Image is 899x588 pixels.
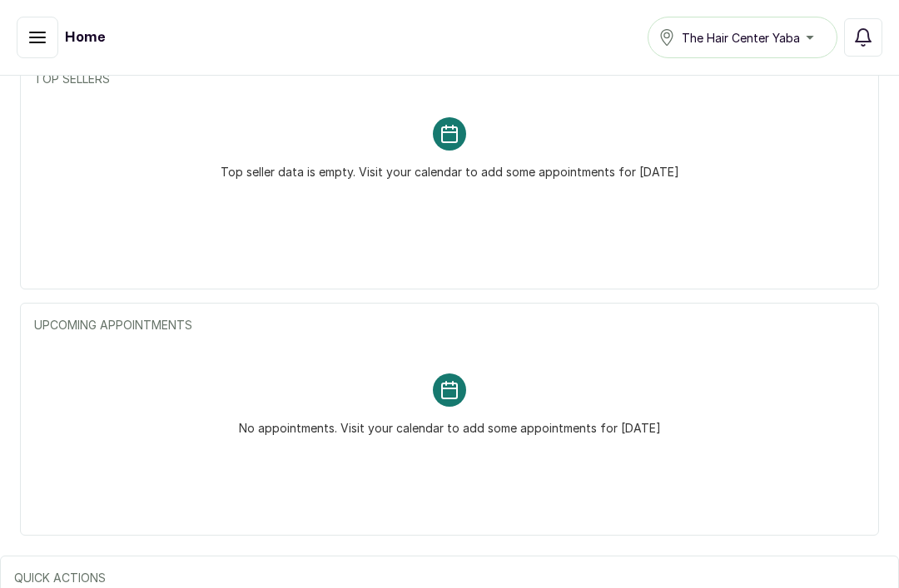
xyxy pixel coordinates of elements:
p: No appointments. Visit your calendar to add some appointments for [DATE] [239,407,661,437]
p: QUICK ACTIONS [14,570,885,586]
p: TOP SELLERS [34,71,865,87]
p: UPCOMING APPOINTMENTS [34,317,865,334]
h1: Home [65,27,105,47]
span: The Hair Center Yaba [682,29,800,47]
p: Top seller data is empty. Visit your calendar to add some appointments for [DATE] [221,151,679,180]
button: The Hair Center Yaba [648,17,837,58]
